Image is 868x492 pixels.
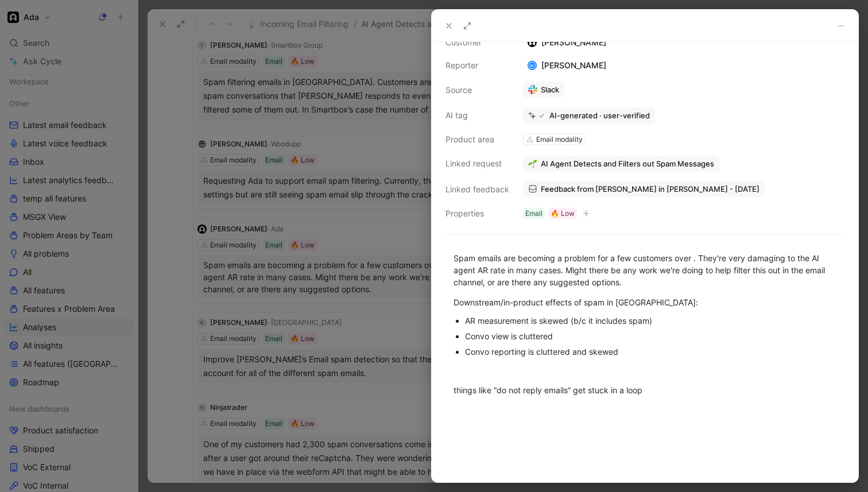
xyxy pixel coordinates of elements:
[445,207,509,220] div: Properties
[541,184,759,194] span: Feedback from [PERSON_NAME] in [PERSON_NAME] - [DATE]
[549,110,650,121] div: AI-generated · user-verified
[445,133,509,146] div: Product area
[454,296,836,308] div: Downstream/in-product effects of spam in [GEOGRAPHIC_DATA]:
[445,36,509,49] div: Customer
[523,36,611,49] div: [PERSON_NAME]
[523,181,765,197] a: Feedback from [PERSON_NAME] in [PERSON_NAME] - [DATE]
[523,59,611,72] div: [PERSON_NAME]
[445,83,509,97] div: Source
[523,82,564,98] a: Slack
[465,346,836,358] div: Convo reporting is cluttered and skewed
[445,59,509,72] div: Reporter
[551,208,575,219] div: 🔥 Low
[445,109,509,122] div: AI tag
[454,384,836,396] div: things like “do not reply emails” get stuck in a loop
[465,315,836,327] div: AR measurement is skewed (b/c it includes spam)
[528,38,537,47] img: logo
[445,157,509,171] div: Linked request
[445,183,509,196] div: Linked feedback
[454,252,836,288] div: Spam emails are becoming a problem for a few customers over . They're very damaging to the AI age...
[465,330,836,342] div: Convo view is cluttered
[529,62,536,69] div: H
[525,208,542,219] div: Email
